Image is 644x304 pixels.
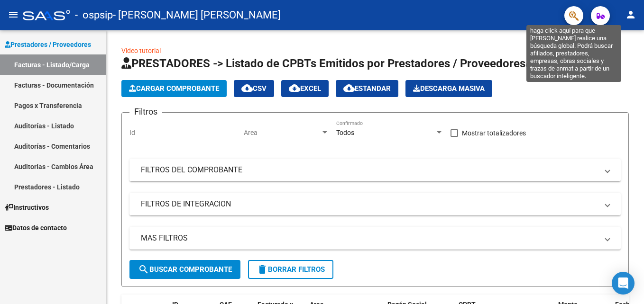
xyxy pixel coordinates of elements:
[75,5,113,26] span: - ospsip
[129,84,219,93] span: Cargar Comprobante
[129,105,162,118] h3: Filtros
[129,159,621,181] mat-expansion-panel-header: FILTROS DEL COMPROBANTE
[257,264,268,275] mat-icon: delete
[336,80,398,97] button: Estandar
[5,39,91,50] span: Prestadores / Proveedores
[141,233,598,243] mat-panel-title: MAS FILTROS
[343,82,355,94] mat-icon: cloud_download
[121,57,525,70] span: PRESTADORES -> Listado de CPBTs Emitidos por Prestadores / Proveedores
[121,80,227,97] button: Cargar Comprobante
[625,9,636,20] mat-icon: person
[462,127,526,139] span: Mostrar totalizadores
[336,129,354,136] span: Todos
[129,193,621,215] mat-expansion-panel-header: FILTROS DE INTEGRACION
[138,264,149,275] mat-icon: search
[248,260,333,279] button: Borrar Filtros
[138,265,232,274] span: Buscar Comprobante
[241,84,267,93] span: CSV
[129,227,621,250] mat-expansion-panel-header: MAS FILTROS
[525,60,548,69] span: (alt+q)
[405,80,492,97] app-download-masive: Descarga masiva de comprobantes (adjuntos)
[257,265,325,274] span: Borrar Filtros
[113,5,281,26] span: - [PERSON_NAME] [PERSON_NAME]
[129,260,240,279] button: Buscar Comprobante
[121,47,161,54] a: Video tutorial
[5,202,49,213] span: Instructivos
[413,84,485,93] span: Descarga Masiva
[5,223,67,233] span: Datos de contacto
[289,84,321,93] span: EXCEL
[343,84,391,93] span: Estandar
[612,272,635,295] div: Open Intercom Messenger
[405,80,492,97] button: Descarga Masiva
[289,82,300,94] mat-icon: cloud_download
[141,199,598,209] mat-panel-title: FILTROS DE INTEGRACION
[244,129,321,137] span: Area
[8,9,19,20] mat-icon: menu
[281,80,329,97] button: EXCEL
[234,80,274,97] button: CSV
[141,165,598,175] mat-panel-title: FILTROS DEL COMPROBANTE
[241,82,253,94] mat-icon: cloud_download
